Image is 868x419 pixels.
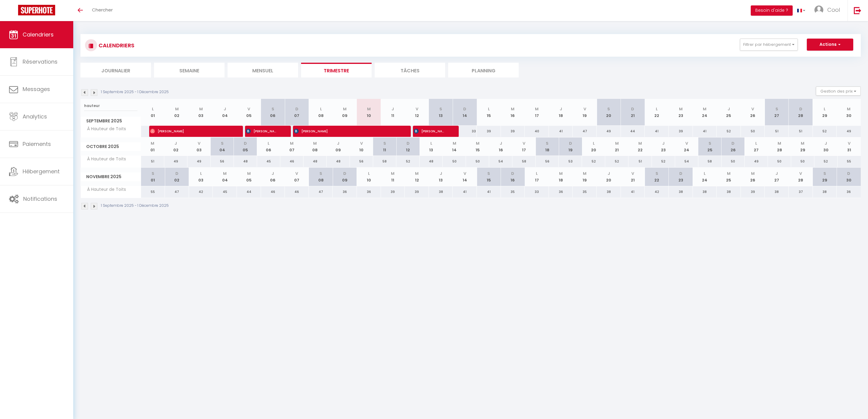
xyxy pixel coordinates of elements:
[294,125,398,137] span: [PERSON_NAME]
[223,171,227,176] abbr: M
[453,140,456,146] abbr: M
[443,156,466,167] div: 50
[333,168,357,186] th: 09
[679,171,682,176] abbr: D
[559,137,582,156] th: 19
[722,137,745,156] th: 26
[813,168,837,186] th: 29
[717,186,741,197] div: 38
[549,99,573,126] th: 18
[500,140,502,146] abbr: J
[789,126,813,137] div: 51
[244,140,247,146] abbr: D
[23,58,58,65] span: Réservations
[824,106,826,112] abbr: L
[631,106,634,112] abbr: D
[768,137,791,156] th: 28
[82,186,127,193] span: À Hauteur de Toits
[319,171,322,176] abbr: S
[709,140,711,146] abbr: S
[213,168,237,186] th: 04
[546,140,549,146] abbr: S
[141,137,164,156] th: 01
[765,186,789,197] div: 38
[246,125,278,137] span: [PERSON_NAME]
[704,171,706,176] abbr: L
[405,99,429,126] th: 12
[414,125,446,137] span: [PERSON_NAME]
[525,126,549,137] div: 40
[164,156,187,167] div: 49
[476,140,480,146] abbr: M
[257,156,280,167] div: 45
[535,106,539,112] abbr: M
[848,140,851,146] abbr: V
[525,99,549,126] th: 17
[675,137,698,156] th: 24
[489,137,512,156] th: 16
[360,140,363,146] abbr: V
[272,171,274,176] abbr: J
[628,137,652,156] th: 22
[597,168,621,186] th: 20
[685,140,688,146] abbr: V
[429,99,453,126] th: 13
[343,171,346,176] abbr: D
[18,5,55,15] img: Super Booking
[285,168,309,186] th: 07
[175,140,177,146] abbr: J
[827,6,840,14] span: Cool
[847,171,850,176] abbr: D
[175,106,179,112] abbr: M
[755,140,757,146] abbr: L
[477,186,501,197] div: 41
[285,186,309,197] div: 46
[741,186,765,197] div: 39
[487,171,490,176] abbr: S
[92,7,113,13] span: Chercher
[573,126,597,137] div: 47
[237,99,261,126] th: 05
[813,186,837,197] div: 38
[466,137,489,156] th: 15
[837,126,861,137] div: 49
[745,137,768,156] th: 27
[257,137,280,156] th: 06
[838,156,861,167] div: 55
[621,126,645,137] div: 44
[368,171,370,176] abbr: L
[268,140,269,146] abbr: L
[501,168,525,186] th: 16
[464,171,466,176] abbr: V
[512,137,536,156] th: 17
[309,168,333,186] th: 08
[420,137,443,156] th: 13
[81,142,141,151] span: Octobre 2025
[669,186,693,197] div: 38
[439,106,442,112] abbr: S
[741,126,765,137] div: 50
[429,168,453,186] th: 13
[675,156,698,167] div: 54
[463,106,466,112] abbr: D
[453,168,477,186] th: 14
[768,156,791,167] div: 50
[392,106,394,112] abbr: J
[381,99,405,126] th: 11
[789,186,813,197] div: 37
[569,140,572,146] abbr: D
[489,156,512,167] div: 54
[560,106,562,112] abbr: J
[807,39,853,51] button: Actions
[247,171,251,176] abbr: M
[501,186,525,197] div: 35
[501,99,525,126] th: 16
[199,106,203,112] abbr: M
[511,106,514,112] abbr: M
[775,171,778,176] abbr: J
[605,137,628,156] th: 21
[645,168,669,186] th: 22
[309,186,333,197] div: 47
[837,99,861,126] th: 30
[693,186,717,197] div: 38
